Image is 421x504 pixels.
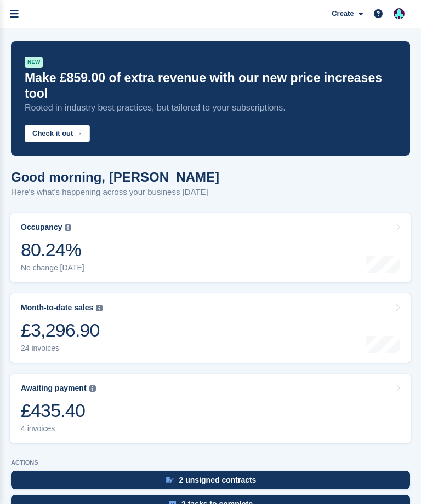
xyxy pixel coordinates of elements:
[10,293,411,363] a: Month-to-date sales £3,296.90 24 invoices
[21,399,96,422] div: £435.40
[89,385,96,392] img: icon-info-grey-7440780725fd019a000dd9b08b2336e03edf1995a4989e88bcd33f0948082b44.svg
[25,70,396,102] p: Make £859.00 of extra revenue with our new price increases tool
[332,8,354,19] span: Create
[25,57,43,68] div: NEW
[21,384,87,393] div: Awaiting payment
[10,213,411,282] a: Occupancy 80.24% No change [DATE]
[21,223,62,232] div: Occupancy
[21,319,103,341] div: £3,296.90
[10,374,411,443] a: Awaiting payment £435.40 4 invoices
[21,263,84,273] div: No change [DATE]
[11,186,219,199] p: Here's what's happening across your business [DATE]
[11,170,219,184] h1: Good morning, [PERSON_NAME]
[21,239,84,261] div: 80.24%
[96,305,103,311] img: icon-info-grey-7440780725fd019a000dd9b08b2336e03edf1995a4989e88bcd33f0948082b44.svg
[25,125,90,143] button: Check it out →
[11,459,410,466] p: ACTIONS
[179,476,257,484] div: 2 unsigned contracts
[65,224,71,231] img: icon-info-grey-7440780725fd019a000dd9b08b2336e03edf1995a4989e88bcd33f0948082b44.svg
[394,8,405,19] img: Simon Gardner
[21,344,103,353] div: 24 invoices
[25,102,396,114] p: Rooted in industry best practices, but tailored to your subscriptions.
[11,471,410,495] a: 2 unsigned contracts
[21,303,93,312] div: Month-to-date sales
[166,477,174,483] img: contract_signature_icon-13c848040528278c33f63329250d36e43548de30e8caae1d1a13099fd9432cc5.svg
[21,424,96,433] div: 4 invoices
